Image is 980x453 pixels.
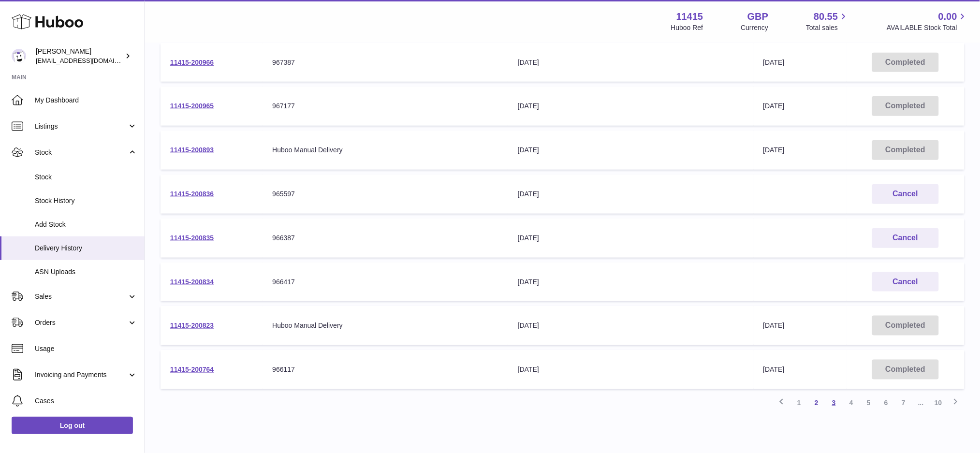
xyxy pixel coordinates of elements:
[938,10,957,23] span: 0.00
[806,23,849,32] span: Total sales
[170,190,214,198] a: 11415-200836
[36,47,123,65] div: [PERSON_NAME]
[35,148,127,157] span: Stock
[170,321,214,329] a: 11415-200823
[35,220,137,229] span: Add Stock
[518,102,744,111] div: [DATE]
[35,344,137,353] span: Usage
[272,234,498,243] div: 966387
[35,292,127,301] span: Sales
[790,394,808,411] a: 1
[35,96,137,105] span: My Dashboard
[741,23,769,32] div: Currency
[272,365,498,374] div: 966117
[35,173,137,182] span: Stock
[763,365,785,373] span: [DATE]
[272,321,498,330] div: Huboo Manual Delivery
[12,49,26,63] img: care@shopmanto.uk
[272,146,498,155] div: Huboo Manual Delivery
[912,394,930,411] span: ...
[170,102,214,110] a: 11415-200965
[272,278,498,287] div: 966417
[170,146,214,154] a: 11415-200893
[872,228,939,248] button: Cancel
[35,244,137,253] span: Delivery History
[272,190,498,199] div: 965597
[872,184,939,204] button: Cancel
[763,321,785,329] span: [DATE]
[518,365,744,374] div: [DATE]
[747,10,768,23] strong: GBP
[930,394,947,411] a: 10
[272,58,498,67] div: 967387
[518,190,744,199] div: [DATE]
[814,10,838,23] span: 80.55
[887,23,968,32] span: AVAILABLE Stock Total
[878,394,895,411] a: 6
[887,10,968,32] a: 0.00 AVAILABLE Stock Total
[35,196,137,205] span: Stock History
[872,272,939,292] button: Cancel
[35,318,127,327] span: Orders
[272,102,498,111] div: 967177
[860,394,878,411] a: 5
[763,146,785,154] span: [DATE]
[825,394,843,411] a: 3
[808,394,825,411] a: 2
[763,102,785,110] span: [DATE]
[35,396,137,406] span: Cases
[170,365,214,373] a: 11415-200764
[518,146,744,155] div: [DATE]
[671,23,703,32] div: Huboo Ref
[518,321,744,330] div: [DATE]
[35,370,127,380] span: Invoicing and Payments
[170,58,214,66] a: 11415-200966
[763,58,785,66] span: [DATE]
[676,10,703,23] strong: 11415
[518,234,744,243] div: [DATE]
[170,234,214,242] a: 11415-200835
[518,58,744,67] div: [DATE]
[12,417,133,434] a: Log out
[36,57,142,64] span: [EMAIL_ADDRESS][DOMAIN_NAME]
[895,394,912,411] a: 7
[35,122,127,131] span: Listings
[170,278,214,286] a: 11415-200834
[806,10,849,32] a: 80.55 Total sales
[35,267,137,277] span: ASN Uploads
[843,394,860,411] a: 4
[518,278,744,287] div: [DATE]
